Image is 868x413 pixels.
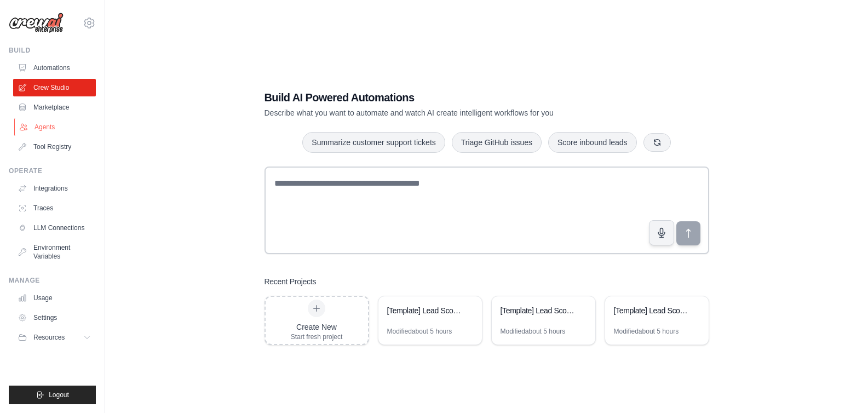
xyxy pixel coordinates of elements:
[13,329,96,346] button: Resources
[387,327,452,336] div: Modified about 5 hours
[13,138,96,156] a: Tool Registry
[614,305,689,316] div: [Template] Lead Scoring and Strategy Crew
[13,309,96,326] a: Settings
[9,276,96,285] div: Manage
[14,118,97,136] a: Agents
[9,46,96,55] div: Build
[548,132,637,153] button: Score inbound leads
[13,289,96,307] a: Usage
[13,199,96,217] a: Traces
[13,180,96,197] a: Integrations
[13,99,96,116] a: Marketplace
[452,132,542,153] button: Triage GitHub issues
[13,59,96,77] a: Automations
[291,322,343,332] div: Create New
[813,360,868,413] iframe: Chat Widget
[643,133,671,152] button: Get new suggestions
[614,327,679,336] div: Modified about 5 hours
[9,167,96,175] div: Operate
[9,386,96,404] button: Logout
[13,79,96,96] a: Crew Studio
[33,333,65,342] span: Resources
[302,132,445,153] button: Summarize customer support tickets
[265,90,633,105] h1: Build AI Powered Automations
[13,219,96,237] a: LLM Connections
[291,332,343,341] div: Start fresh project
[501,305,576,316] div: [Template] Lead Scoring and Strategy Crew
[649,220,674,245] button: Click to speak your automation idea
[49,391,69,399] span: Logout
[501,327,566,336] div: Modified about 5 hours
[265,107,633,118] p: Describe what you want to automate and watch AI create intelligent workflows for you
[9,13,64,33] img: Logo
[387,305,462,316] div: [Template] Lead Scoring and Strategy Crew
[13,239,96,265] a: Environment Variables
[265,276,317,287] h3: Recent Projects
